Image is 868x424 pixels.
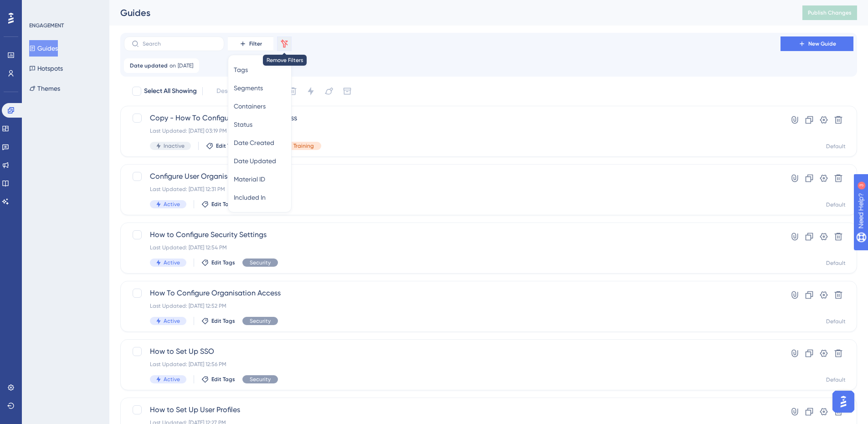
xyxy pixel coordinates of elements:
[826,259,846,267] div: Default
[150,346,755,357] span: How to Set Up SSO
[201,376,235,383] button: Edit Tags
[234,155,276,166] span: Date Updated
[250,317,271,325] span: Security
[201,259,235,266] button: Edit Tags
[826,143,846,150] div: Default
[29,60,63,77] button: Hotspots
[234,152,286,170] button: Date Updated
[802,5,857,20] button: Publish Changes
[208,83,250,99] button: Deselect
[216,86,242,97] span: Deselect
[211,317,235,325] span: Edit Tags
[150,171,755,182] span: Configure User Organisation Restriction
[234,97,286,115] button: Containers
[150,302,755,310] div: Last Updated: [DATE] 12:52 PM
[178,62,193,69] span: [DATE]
[206,142,240,150] button: Edit Tags
[234,134,286,152] button: Date Created
[150,244,755,251] div: Last Updated: [DATE] 12:54 PM
[150,127,755,134] div: Last Updated: [DATE] 03:19 PM
[164,376,180,383] span: Active
[228,36,273,51] button: Filter
[234,79,286,97] button: Segments
[164,259,180,266] span: Active
[234,174,265,185] span: Material ID
[201,317,235,325] button: Edit Tags
[234,64,248,75] span: Tags
[830,388,857,415] iframe: UserGuiding AI Assistant Launcher
[120,6,780,19] div: Guides
[250,376,271,383] span: Security
[250,259,271,266] span: Security
[29,22,64,29] div: ENGAGEMENT
[781,36,853,51] button: New Guide
[143,41,216,47] input: Search
[201,201,235,208] button: Edit Tags
[63,5,66,12] div: 3
[169,62,176,69] span: on
[150,229,755,240] span: How to Configure Security Settings
[150,361,755,368] div: Last Updated: [DATE] 12:56 PM
[234,101,266,112] span: Containers
[150,186,755,193] div: Last Updated: [DATE] 12:31 PM
[234,61,286,79] button: Tags
[211,376,235,383] span: Edit Tags
[808,9,852,16] span: Publish Changes
[249,40,262,47] span: Filter
[234,188,286,207] button: Included In
[150,404,755,415] span: How to Set Up User Profiles
[150,288,755,299] span: How To Configure Organisation Access
[234,137,274,148] span: Date Created
[164,201,180,208] span: Active
[144,86,197,97] span: Select All Showing
[29,40,58,57] button: Guides
[234,115,286,134] button: Status
[130,62,168,69] span: Date updated
[216,142,240,150] span: Edit Tags
[29,80,60,97] button: Themes
[826,201,846,208] div: Default
[164,142,185,150] span: Inactive
[234,83,263,93] span: Segments
[21,2,57,13] span: Need Help?
[826,376,846,383] div: Default
[293,142,314,150] span: Training
[211,201,235,208] span: Edit Tags
[234,170,286,188] button: Material ID
[826,318,846,325] div: Default
[150,113,755,124] span: Copy - How To Configure Permission Access
[234,119,252,130] span: Status
[211,259,235,266] span: Edit Tags
[234,192,266,203] span: Included In
[164,317,180,325] span: Active
[808,40,836,47] span: New Guide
